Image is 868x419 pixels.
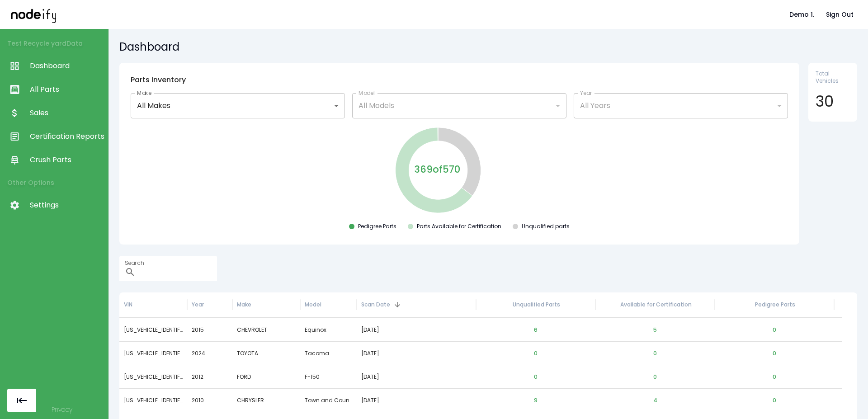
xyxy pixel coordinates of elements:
div: [DATE] [361,318,472,341]
div: [DATE] [361,342,472,365]
div: 3TMLB5JN3RM076286 [119,341,187,365]
div: Pedigree Parts [755,301,795,309]
button: 0 [527,343,545,364]
button: 6 [527,319,545,341]
div: Town and Country [300,388,357,412]
span: All Parts [30,84,104,95]
div: All Makes [131,93,345,118]
div: 1FTFW1EF5CFB77270 [119,365,187,388]
div: 2012 [187,365,232,388]
label: Year [580,89,592,97]
label: Model [359,89,375,97]
img: nodeify [11,6,56,23]
div: Equinox [300,318,357,341]
span: Total Vehicles [816,70,850,85]
div: 2010 [187,388,232,412]
div: VIN [124,301,132,309]
span: Crush Parts [30,155,104,165]
h6: Parts Inventory [131,74,788,86]
div: FORD [232,365,300,388]
label: Search [125,259,144,267]
h4: 30 [816,92,850,111]
button: Sign Out [822,6,857,23]
span: Settings [30,200,104,211]
div: 2015 [187,318,232,341]
div: Pedigree Parts [358,223,396,230]
span: Certification Reports [30,131,104,142]
div: Tacoma [300,341,357,365]
div: Available for Certification [620,301,692,309]
div: CHEVROLET [232,318,300,341]
button: Demo 1. [786,6,818,23]
label: Make [137,89,151,97]
button: 9 [527,390,545,411]
div: [DATE] [361,389,472,412]
div: Model [305,301,321,309]
div: Unqualified parts [522,223,570,230]
button: 4 [646,390,665,411]
div: All Years [574,93,788,118]
div: 2024 [187,341,232,365]
div: Year [192,301,204,309]
div: All Models [352,93,566,118]
span: Dashboard [30,61,104,71]
div: [DATE] [361,365,472,388]
h5: Dashboard [119,40,857,54]
div: Scan Date [361,301,390,309]
div: Make [237,301,251,309]
p: 369 of 570 [414,162,460,177]
div: 2A4RR2D16AR386663 [119,388,187,412]
div: F-150 [300,365,357,388]
div: Parts Available for Certification [417,223,501,230]
span: Sales [30,108,104,118]
button: 0 [527,366,545,388]
button: 0 [646,366,664,388]
div: TOYOTA [232,341,300,365]
button: 5 [646,319,664,341]
a: Privacy [52,405,72,414]
div: 2GNALBEK4F6107383 [119,318,187,341]
button: 0 [646,343,664,364]
button: Sort [391,298,404,311]
div: Unqualified Parts [513,301,560,309]
div: CHRYSLER [232,388,300,412]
